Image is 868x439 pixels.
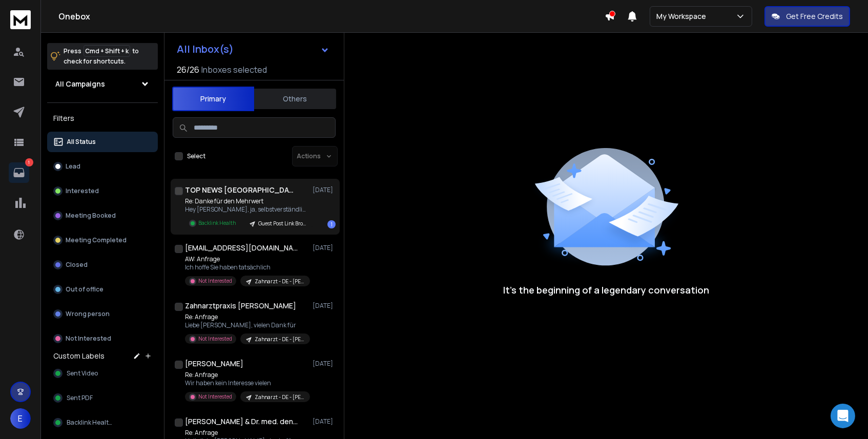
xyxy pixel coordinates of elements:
h1: All Inbox(s) [177,44,234,54]
p: [DATE] [313,302,336,310]
h1: All Campaigns [55,79,105,89]
p: Zahnarzt - DE - [PERSON_NAME] (Email + 1 MIo) [255,336,304,343]
span: Sent PDF [67,394,93,402]
button: All Campaigns [47,74,158,94]
h1: [PERSON_NAME] & Dr. med. dent. [PERSON_NAME] [185,416,298,427]
button: Get Free Credits [764,6,850,27]
p: It’s the beginning of a legendary conversation [503,283,709,297]
span: Backlink Health [67,419,112,427]
p: Not Interested [198,393,232,401]
p: [DATE] [313,244,336,252]
h3: Inboxes selected [201,64,267,76]
span: Cmd + Shift + k [84,45,130,57]
p: Not Interested [198,335,232,343]
button: Backlink Health [47,412,158,433]
span: Sent Video [67,369,98,378]
p: Liebe [PERSON_NAME], vielen Dank für [185,321,308,329]
button: E [10,408,31,429]
button: All Status [47,132,158,152]
h1: Onebox [58,10,605,23]
h1: [EMAIL_ADDRESS][DOMAIN_NAME] [185,243,298,253]
p: Re: Danke für den Mehrwert [185,197,308,205]
button: Not Interested [47,328,158,349]
label: Select [187,152,205,160]
p: My Workspace [656,11,710,22]
p: Ich hoffe Sie haben tatsächlich [185,263,308,271]
button: Out of office [47,279,158,300]
p: Wrong person [66,310,110,318]
p: AW: Anfrage [185,255,308,263]
h1: TOP NEWS [GEOGRAPHIC_DATA] [185,185,298,195]
p: Get Free Credits [786,11,843,22]
p: Press to check for shortcuts. [64,46,139,67]
p: Zahnarzt - DE - [PERSON_NAME] (Email + 1 MIo) [255,278,304,285]
p: All Status [67,138,96,146]
button: Sent PDF [47,388,158,408]
div: Open Intercom Messenger [831,404,855,428]
p: Out of office [66,285,104,294]
p: 1 [25,158,33,166]
h3: Filters [47,111,158,126]
button: Lead [47,156,158,177]
h1: [PERSON_NAME] [185,359,243,369]
p: Re: Anfrage [185,313,308,321]
p: Re: Anfrage [185,371,308,379]
p: Lead [66,162,80,171]
h3: Custom Labels [53,351,105,361]
p: Closed [66,261,88,269]
h1: Zahnarztpraxis [PERSON_NAME] [185,301,296,311]
button: Primary [172,87,254,111]
a: 1 [9,162,29,183]
button: Closed [47,255,158,275]
p: Hey [PERSON_NAME], ja, selbstverständlich ist [185,205,308,214]
button: All Inbox(s) [169,39,338,59]
button: Sent Video [47,363,158,384]
div: 1 [327,220,336,228]
p: Backlink Health [198,219,236,227]
button: Others [254,88,336,110]
p: [DATE] [313,417,336,426]
span: 26 / 26 [177,64,199,76]
p: Re: Anfrage [185,429,308,437]
p: Zahnarzt - DE - [PERSON_NAME] (Email + 1 MIo) [255,393,304,401]
p: Interested [66,187,99,195]
p: [DATE] [313,186,336,194]
p: Meeting Completed [66,236,127,244]
button: Wrong person [47,304,158,324]
p: Meeting Booked [66,212,116,220]
p: Guest Post Link Broker - Tag [PERSON_NAME] [258,220,307,227]
p: Wir haben kein Interesse vielen [185,379,308,387]
img: logo [10,10,31,29]
button: Meeting Completed [47,230,158,250]
p: Not Interested [66,335,111,343]
button: Meeting Booked [47,205,158,226]
p: [DATE] [313,360,336,368]
p: Not Interested [198,277,232,285]
button: Interested [47,181,158,201]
